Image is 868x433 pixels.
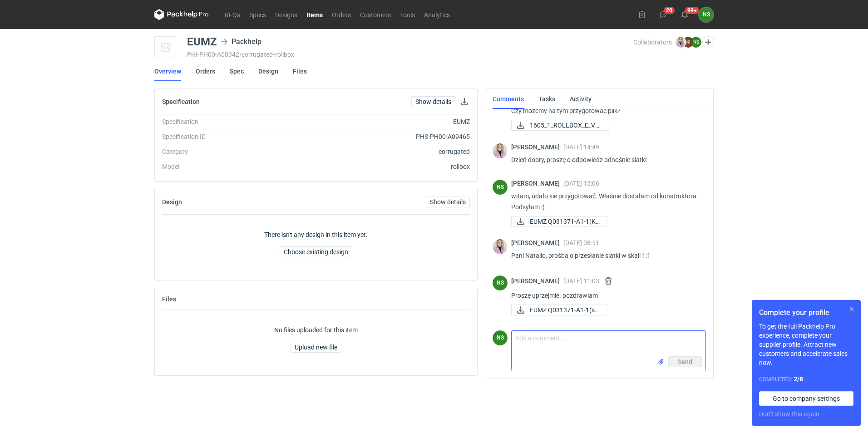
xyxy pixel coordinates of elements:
p: witam, udało sie przygotować. Właśnie dostałam od konstruktora. Podsyłam :) [511,191,699,212]
div: Specification ID [162,132,285,141]
figcaption: NS [493,330,508,345]
div: Model [162,162,285,171]
a: Tasks [538,89,555,109]
span: • rollbox [273,51,294,58]
a: Design [258,61,278,81]
span: [PERSON_NAME] [511,180,563,187]
span: Collaborators [633,39,672,46]
div: EUMZ [285,117,470,126]
figcaption: KI [683,37,694,48]
button: Skip for now [846,304,857,315]
div: corrugated [285,147,470,156]
div: Natalia Stępak [493,330,508,345]
a: Specs [245,9,271,20]
span: [DATE] 14:49 [563,143,599,151]
div: EUMZ Q031371-A1-1(skala 1).pdf [511,305,602,315]
span: [PERSON_NAME] [511,277,563,285]
img: Klaudia Wiśniewska [493,239,508,254]
a: Tools [395,9,419,20]
span: Send [678,359,692,365]
h2: Files [162,295,176,303]
a: Comments [493,89,524,109]
button: 20 [656,7,671,22]
button: Choose existing design [280,246,352,257]
div: 1605_1_ROLLBOX_E_V5- final.pdf [511,120,602,131]
span: Upload new file [295,344,337,350]
a: Spec [230,61,244,81]
div: Natalia Stępak [493,276,508,290]
p: Dzień dobry, proszę o odpowiedz odnośnie siatki [511,154,699,165]
a: EUMZ Q031371-A1-1(K)... [511,216,607,227]
figcaption: NS [493,180,508,195]
figcaption: NS [690,37,701,48]
button: 99+ [677,7,692,22]
figcaption: NS [493,276,508,290]
a: Go to company settings [759,391,853,406]
div: Packhelp [221,36,261,47]
div: rollbox [285,162,470,171]
h2: Design [162,198,182,206]
a: Analytics [419,9,454,20]
div: Completed: [759,374,853,384]
div: EUMZ Q031371-A1-1(K).PDF [511,216,602,227]
div: Natalia Stępak [493,180,508,195]
a: Orders [327,9,355,20]
span: [DATE] 08:51 [563,239,599,246]
a: RFQs [220,9,245,20]
a: Designs [271,9,302,20]
a: Overview [154,61,181,81]
a: Show details [426,197,470,207]
a: Show details [411,96,455,107]
a: Items [302,9,327,20]
a: Orders [196,61,215,81]
p: There isn't any design in this item yet. [264,230,368,239]
a: 1605_1_ROLLBOX_E_V5-... [511,120,610,131]
p: Proszę uprzejmie. pozdrawiam [511,290,699,301]
span: EUMZ Q031371-A1-1(K)... [530,216,600,226]
svg: Packhelp Pro [154,9,209,20]
span: 1605_1_ROLLBOX_E_V5-... [530,120,602,130]
a: Customers [355,9,395,20]
p: To get the full Packhelp Pro experience, complete your supplier profile. Attract new customers an... [759,322,853,367]
a: Activity [570,89,592,109]
h1: Complete your profile [759,307,853,318]
button: EUMZ Q031371-A1-1(sk... [511,305,607,315]
div: PHI-PH00-A08942 [187,51,633,58]
button: Edit collaborators [702,36,714,48]
div: Natalia Stępak [699,7,714,22]
div: Category [162,147,285,156]
strong: 2 / 8 [794,375,803,383]
span: • corrugated [239,51,273,58]
button: Upload new file [291,342,341,353]
p: Pani Natalio, prośba o przesłanie siatki w skali 1:1 [511,250,699,261]
span: [DATE] 15:06 [563,180,599,187]
h2: Specification [162,98,200,105]
button: NS [699,7,714,22]
span: [PERSON_NAME] [511,143,563,151]
img: Klaudia Wiśniewska [676,37,686,48]
img: Klaudia Wiśniewska [493,143,508,158]
span: [PERSON_NAME] [511,239,563,246]
div: Specification [162,117,285,126]
span: Choose existing design [284,249,348,255]
button: Download specification [459,96,470,107]
a: Files [293,61,307,81]
button: Don’t show this again [759,409,819,418]
span: EUMZ Q031371-A1-1(sk... [530,305,600,315]
div: PHS-PH00-A09465 [285,132,470,141]
span: [DATE] 11:03 [563,277,599,285]
div: EUMZ [187,36,217,47]
button: Send [668,356,702,367]
p: No files uploaded for this item [274,325,358,335]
